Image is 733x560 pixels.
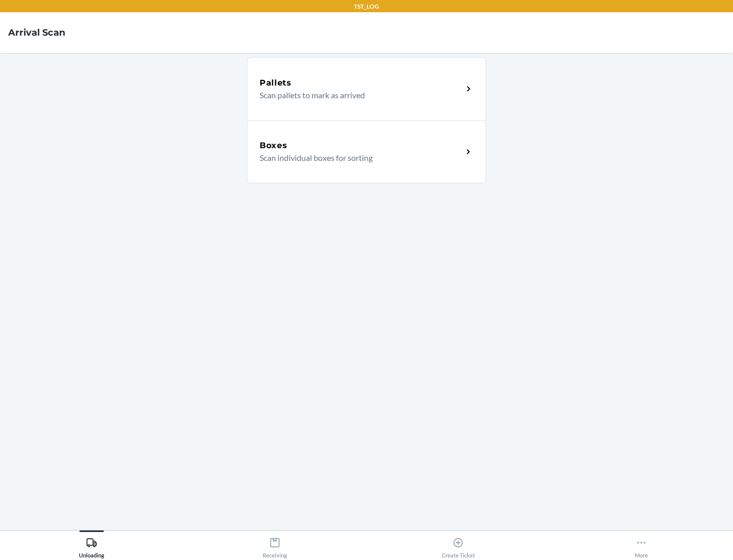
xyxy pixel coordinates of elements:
div: Create Ticket [442,533,475,558]
p: Scan individual boxes for sorting [260,152,455,164]
div: More [635,533,648,558]
button: Create Ticket [366,530,550,558]
p: Scan pallets to mark as arrived [260,89,455,101]
h5: Pallets [260,77,292,89]
h4: Arrival Scan [8,26,65,39]
div: Receiving [263,533,287,558]
button: More [550,530,733,558]
h5: Boxes [260,139,288,152]
p: TST_LOG [354,2,379,11]
button: Receiving [183,530,366,558]
a: BoxesScan individual boxes for sorting [247,120,486,183]
div: Unloading [79,533,104,558]
a: PalletsScan pallets to mark as arrived [247,57,486,120]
